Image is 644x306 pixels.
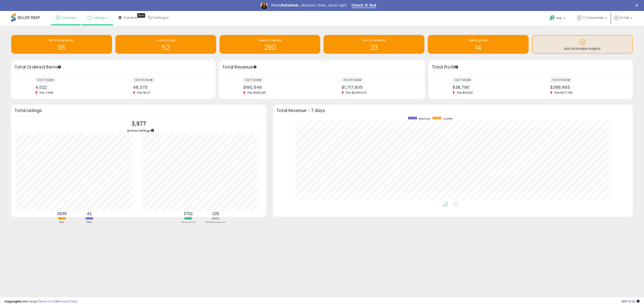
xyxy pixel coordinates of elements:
a: Add Actionable Insights [533,36,632,53]
div: Close [636,4,640,7]
h1: 14 [430,44,526,51]
h1: 52 [118,44,214,51]
h3: Total Listings [15,109,263,112]
span: Inventory Age [157,38,175,42]
span: Listings [93,15,105,20]
div: $1,717,605 [342,85,417,90]
label: last 7 days [453,77,473,82]
span: Prev: 82,171 [135,91,153,95]
img: Profile image for Georgie [261,2,268,9]
b: 3935 [57,211,67,216]
span: Add Actionable Insights [564,46,601,51]
div: Tooltip anchor [455,65,459,69]
span: previous [419,117,430,121]
i: DataHub... [280,3,302,7]
span: Help [556,16,562,20]
a: Listings [83,11,112,24]
h1: 23 [326,44,422,51]
div: $190,546 [243,85,319,90]
b: 42 [87,211,92,216]
div: $38,790 [453,85,527,90]
span: Hi VAA [620,15,629,20]
label: last 30 days [133,77,155,82]
div: Tooltip anchor [253,65,257,69]
a: Needs to Reprice 290 [220,35,320,54]
label: last 30 days [342,77,363,82]
a: Hi VAA [614,15,632,26]
span: DataHub [124,15,138,20]
span: Active Listings [127,128,150,133]
div: FBM [76,221,103,225]
div: $389,965 [550,85,625,90]
a: BB Price Below Min 35 [11,35,112,54]
span: Z's Essentials [583,15,604,20]
a: Settings [145,11,172,24]
a: Selling @ Max 14 [428,35,529,54]
a: Z's Essentials [574,11,610,26]
a: DataHub [115,11,141,24]
a: Inventory Age 52 [115,35,216,54]
span: Prev: $295,345 [245,91,268,95]
a: Check It Out [352,3,377,8]
label: last 30 days [550,77,572,82]
h3: Total Profit [432,64,629,70]
div: Tooltip anchor [137,13,145,18]
p: 3,977 [127,120,150,128]
span: Prev: $2,496,075 [344,91,369,95]
div: Repriced [175,221,202,225]
a: Overview [53,11,79,24]
a: Help [546,12,570,26]
h3: Total Revenue [222,64,422,70]
h3: Total Ordered Items [15,64,212,70]
div: 48,373 [133,85,208,90]
div: Tooltip anchor [150,128,155,132]
span: BB Price Below Min [49,38,74,42]
div: Not Repriced [202,221,229,225]
span: Prev: $577,780 [552,91,575,95]
div: Tooltip anchor [57,65,61,69]
span: Selling @ Max [469,38,488,42]
label: last 7 days [243,77,263,82]
label: last 7 days [35,77,55,82]
span: Prev: 7,068 [37,91,55,95]
div: FBA [48,221,75,225]
h3: Total Revenue - 7 days [276,109,629,112]
span: Overview [61,15,76,20]
i: Get Help [549,15,555,21]
h1: 35 [13,44,110,51]
div: Meet Amazon Data, done right. [271,3,348,8]
b: 3752 [184,211,193,216]
div: 4,022 [35,85,110,90]
a: Non Competitive 23 [324,35,424,54]
b: 225 [212,211,219,216]
span: Prev: $63,163 [455,91,475,95]
span: Non Competitive [363,38,385,42]
h1: 290 [222,44,318,51]
span: current [443,117,453,121]
span: Needs to Reprice [259,38,281,42]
